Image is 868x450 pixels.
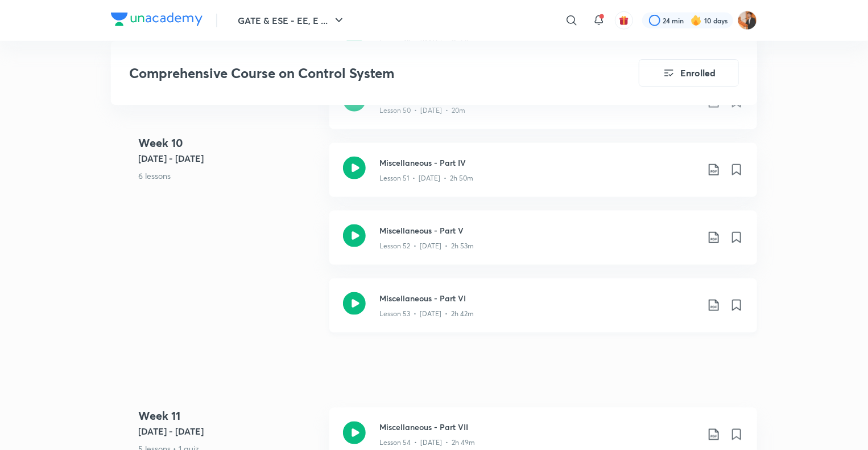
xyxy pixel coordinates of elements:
h4: Week 10 [138,134,320,151]
h3: Miscellaneous - Part VII [379,422,698,433]
h3: Comprehensive Course on Control System [129,65,574,81]
a: Miscellaneous - Part IIILesson 50 • [DATE] • 20m [329,75,757,143]
p: Lesson 53 • [DATE] • 2h 42m [379,309,474,319]
p: Lesson 52 • [DATE] • 2h 53m [379,241,474,251]
button: avatar [615,11,633,30]
p: Lesson 50 • [DATE] • 20m [379,105,465,116]
p: 6 lessons [138,169,320,181]
a: Miscellaneous - Part VILesson 53 • [DATE] • 2h 42m [329,279,757,346]
h3: Miscellaneous - Part VI [379,292,698,304]
img: Company Logo [111,13,202,26]
img: avatar [619,15,629,26]
a: Miscellaneous - Part IVLesson 51 • [DATE] • 2h 50m [329,143,757,211]
img: Ayush sagitra [738,11,757,30]
p: Lesson 51 • [DATE] • 2h 50m [379,173,473,183]
button: Enrolled [639,59,739,87]
h3: Miscellaneous - Part V [379,224,698,236]
h4: Week 11 [138,408,320,425]
h5: [DATE] - [DATE] [138,151,320,165]
a: Miscellaneous - Part VLesson 52 • [DATE] • 2h 53m [329,211,757,279]
button: GATE & ESE - EE, E ... [231,9,353,32]
p: Lesson 54 • [DATE] • 2h 49m [379,438,475,448]
h3: Miscellaneous - Part IV [379,157,698,169]
img: streak [691,15,702,26]
h5: [DATE] - [DATE] [138,425,320,439]
a: Company Logo [111,13,202,29]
